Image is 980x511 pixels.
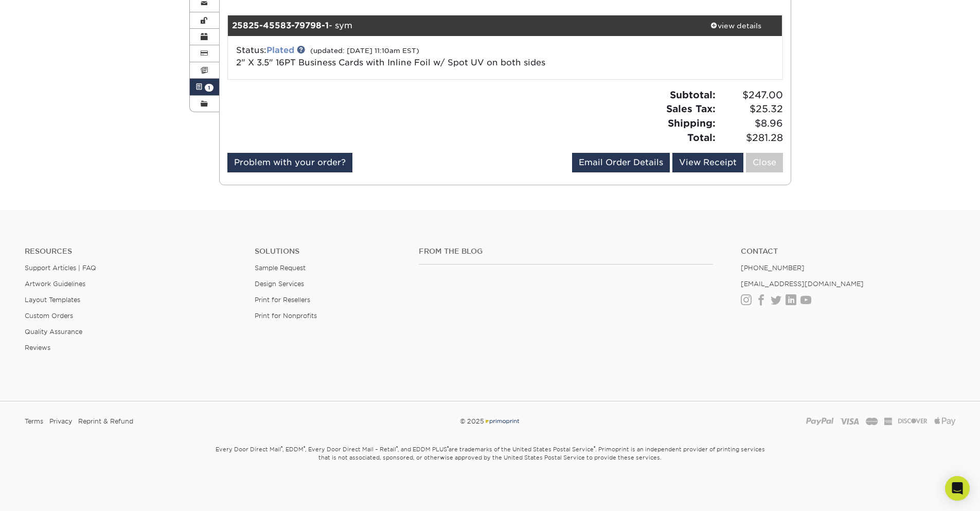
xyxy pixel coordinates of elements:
[668,117,716,129] strong: Shipping:
[25,312,73,320] a: Custom Orders
[266,45,294,55] a: Plated
[746,153,783,172] a: Close
[572,153,670,172] a: Email Order Details
[304,445,305,450] sup: ®
[594,445,595,450] sup: ®
[281,445,282,450] sup: ®
[419,247,713,256] h4: From the Blog
[205,84,213,92] span: 1
[78,414,133,429] a: Reprint & Refund
[741,247,955,256] a: Contact
[49,414,72,429] a: Privacy
[190,79,220,95] a: 1
[945,476,970,501] div: Open Intercom Messenger
[227,153,352,172] a: Problem with your order?
[236,58,545,67] a: 2" X 3.5" 16PT Business Cards with Inline Foil w/ Spot UV on both sides
[255,247,403,256] h4: Solutions
[25,264,96,272] a: Support Articles | FAQ
[690,21,782,31] div: view details
[719,116,783,131] span: $8.96
[719,102,783,116] span: $25.32
[25,414,43,429] a: Terms
[228,44,597,69] div: Status:
[332,414,648,429] div: © 2025
[672,153,743,172] a: View Receipt
[255,264,306,272] a: Sample Request
[255,312,317,320] a: Print for Nonprofits
[741,264,805,272] a: [PHONE_NUMBER]
[719,131,783,145] span: $281.28
[25,328,82,336] a: Quality Assurance
[189,442,791,487] small: Every Door Direct Mail , EDDM , Every Door Direct Mail – Retail , and EDDM PLUS are trademarks of...
[25,296,80,304] a: Layout Templates
[666,103,716,114] strong: Sales Tax:
[25,247,239,256] h4: Resources
[310,47,419,55] small: (updated: [DATE] 11:10am EST)
[447,445,449,450] sup: ®
[228,15,690,36] div: - sym
[396,445,398,450] sup: ®
[690,15,782,36] a: view details
[255,280,304,288] a: Design Services
[719,88,783,102] span: $247.00
[255,296,310,304] a: Print for Resellers
[687,132,716,143] strong: Total:
[741,280,864,288] a: [EMAIL_ADDRESS][DOMAIN_NAME]
[25,344,50,351] a: Reviews
[25,280,85,288] a: Artwork Guidelines
[232,21,329,30] strong: 25825-45583-79798-1
[670,89,716,100] strong: Subtotal:
[484,417,520,425] img: Primoprint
